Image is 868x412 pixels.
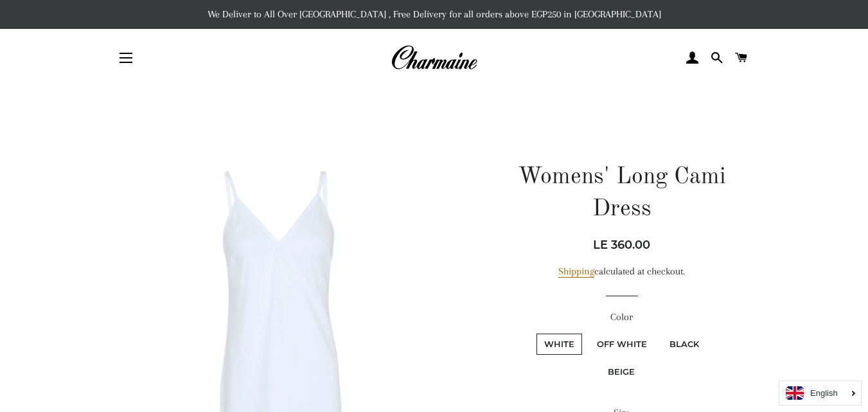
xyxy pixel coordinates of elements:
[558,265,594,278] a: Shipping
[391,44,477,72] img: Charmaine Egypt
[508,309,736,325] label: Color
[536,334,582,355] label: White
[810,389,838,397] i: English
[600,361,642,382] label: Beige
[593,238,650,252] span: LE 360.00
[508,264,736,280] div: calculated at checkout.
[786,386,855,400] a: English
[662,334,707,355] label: Black
[508,161,736,226] h1: Womens' Long Cami Dress
[589,334,655,355] label: Off White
